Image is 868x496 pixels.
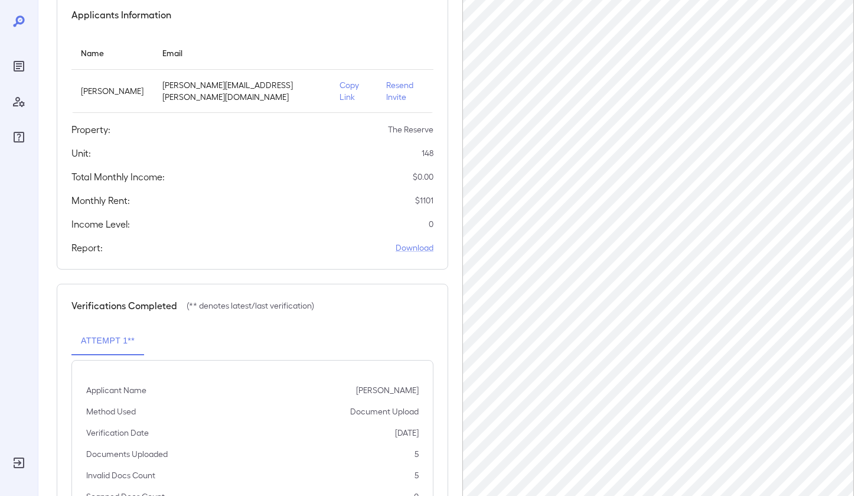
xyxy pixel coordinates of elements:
[71,241,103,255] h5: Report:
[81,85,143,97] p: [PERSON_NAME]
[187,300,314,312] p: (** denotes latest/last verification)
[153,36,330,70] th: Email
[9,453,28,472] div: Log Out
[86,406,136,417] p: Method Used
[71,193,130,208] h5: Monthly Rent:
[71,36,433,113] table: simple table
[429,218,433,230] p: 0
[356,384,419,396] p: [PERSON_NAME]
[395,427,419,439] p: [DATE]
[71,299,177,313] h5: Verifications Completed
[71,8,171,22] h5: Applicants Information
[415,469,419,481] p: 5
[162,79,321,103] p: [PERSON_NAME][EMAIL_ADDRESS][PERSON_NAME][DOMAIN_NAME]
[422,147,433,159] p: 148
[350,406,419,417] p: Document Upload
[9,128,28,147] div: FAQ
[71,327,144,355] button: Attempt 1**
[413,171,433,183] p: $ 0.00
[9,57,28,76] div: Reports
[415,194,433,206] p: $ 1101
[86,469,155,481] p: Invalid Docs Count
[71,146,91,160] h5: Unit:
[415,448,419,460] p: 5
[388,124,433,135] p: The Reserve
[396,242,433,254] a: Download
[86,448,168,460] p: Documents Uploaded
[71,122,110,137] h5: Property:
[386,79,424,103] p: Resend Invite
[9,92,28,111] div: Manage Users
[71,36,153,70] th: Name
[86,427,149,439] p: Verification Date
[86,384,146,396] p: Applicant Name
[340,79,367,103] p: Copy Link
[71,170,165,184] h5: Total Monthly Income:
[71,217,130,231] h5: Income Level:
